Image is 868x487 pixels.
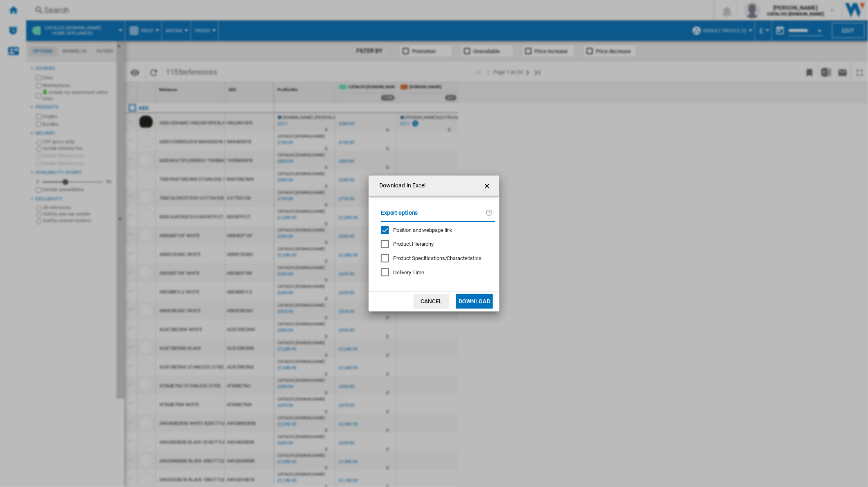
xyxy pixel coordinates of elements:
[456,294,493,309] button: Download
[381,269,495,276] md-checkbox: Delivery Time
[393,255,481,261] span: Product Specifications/Characteristics
[381,226,489,234] md-checkbox: Position and webpage link
[375,182,426,190] h4: Download in Excel
[393,241,434,247] span: Product Hierarchy
[381,208,485,223] label: Export options
[381,240,489,248] md-checkbox: Product Hierarchy
[393,269,424,276] span: Delivery Time
[414,294,450,309] button: Cancel
[393,227,453,233] span: Position and webpage link
[483,181,493,191] ng-md-icon: getI18NText('BUTTONS.CLOSE_DIALOG')
[393,255,481,262] div: Only applies to Category View
[480,178,496,194] button: getI18NText('BUTTONS.CLOSE_DIALOG')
